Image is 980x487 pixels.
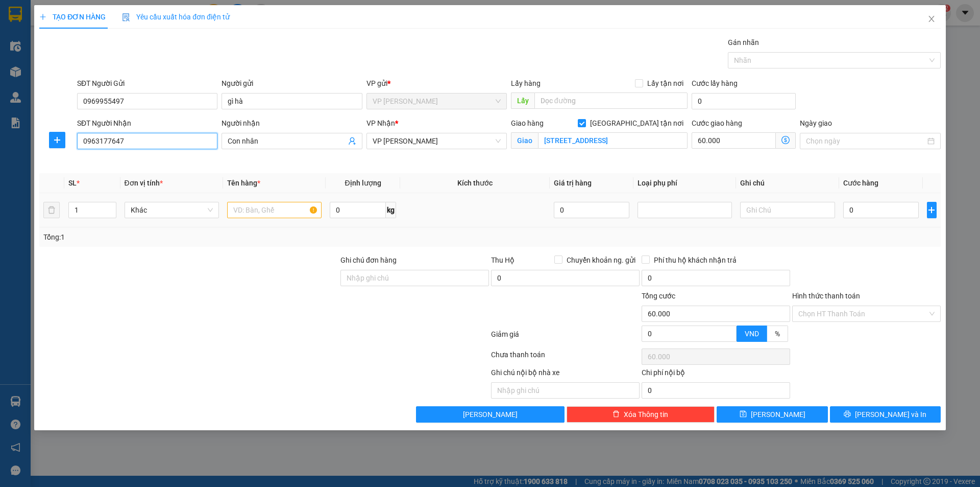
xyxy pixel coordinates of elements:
span: user-add [348,137,356,145]
div: Ghi chú nội bộ nhà xe [491,367,640,382]
input: Cước lấy hàng [692,93,796,109]
span: VND [745,330,759,338]
span: Tổng cước [642,292,675,300]
span: close [927,15,936,23]
th: Ghi chú [736,173,839,193]
input: Cước giao hàng [692,132,776,149]
label: Gán nhãn [728,38,759,47]
button: plus [49,132,65,148]
span: Lấy tận nơi [643,78,688,89]
div: VP gửi [366,78,507,89]
span: VP Nghi Xuân [373,94,501,109]
span: % [775,330,780,338]
span: [PERSON_NAME] [463,409,518,420]
span: [PERSON_NAME] [751,409,805,420]
input: VD: Bàn, Ghế [227,202,322,218]
input: Giao tận nơi [538,132,688,149]
span: plus [39,13,46,20]
button: deleteXóa Thông tin [567,406,715,423]
label: Ghi chú đơn hàng [340,256,397,264]
span: delete [612,410,620,419]
span: SL [68,179,77,187]
span: Đơn vị tính [125,179,163,187]
button: printer[PERSON_NAME] và In [830,406,941,423]
span: Chuyển khoản ng. gửi [562,254,640,266]
input: Ghi chú đơn hàng [340,270,489,286]
span: [PERSON_NAME] và In [855,409,926,420]
span: Thu Hộ [491,256,514,264]
div: SĐT Người Gửi [77,78,217,89]
span: save [740,410,747,419]
div: Người nhận [222,118,362,129]
button: delete [43,202,60,218]
label: Ngày giao [800,119,832,127]
span: kg [386,202,396,218]
input: Ghi Chú [740,202,835,218]
span: Định lượng [345,179,381,187]
span: Xóa Thông tin [624,409,668,420]
span: Giá trị hàng [554,179,592,187]
input: 0 [554,202,630,218]
span: Kích thước [457,179,493,187]
span: Yêu cầu xuất hóa đơn điện tử [122,13,230,21]
div: SĐT Người Nhận [77,118,217,129]
button: save[PERSON_NAME] [717,406,827,423]
div: Tổng: 1 [43,231,378,243]
span: dollar-circle [781,136,790,144]
label: Cước giao hàng [692,119,742,127]
span: Tên hàng [227,179,260,187]
span: plus [927,206,936,214]
span: Cước hàng [843,179,878,187]
div: Giảm giá [490,329,641,346]
th: Loại phụ phí [633,173,736,193]
span: plus [50,136,65,144]
span: VP Nhận [366,119,395,127]
input: Nhập ghi chú [491,382,640,399]
label: Hình thức thanh toán [792,292,860,300]
span: printer [844,410,851,419]
label: Cước lấy hàng [692,79,738,87]
span: [GEOGRAPHIC_DATA] tận nơi [586,118,688,129]
div: Người gửi [222,78,362,89]
button: plus [927,202,937,218]
span: Khác [131,202,213,218]
span: VP NGỌC HỒI [373,133,501,149]
button: Close [917,5,946,34]
span: Giao hàng [511,119,544,127]
div: Chi phí nội bộ [642,367,790,382]
input: Dọc đường [534,92,688,109]
span: TẠO ĐƠN HÀNG [39,13,106,21]
span: Phí thu hộ khách nhận trả [650,254,741,266]
img: icon [122,13,130,21]
div: Chưa thanh toán [490,349,641,367]
span: Lấy hàng [511,79,541,87]
input: Ngày giao [806,135,925,147]
button: [PERSON_NAME] [416,406,565,423]
span: Lấy [511,92,534,109]
span: Giao [511,132,538,149]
